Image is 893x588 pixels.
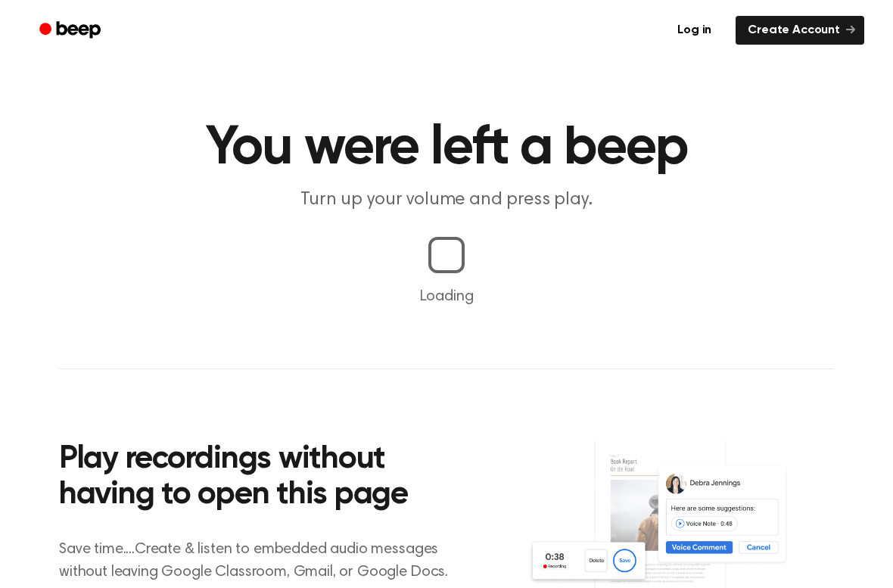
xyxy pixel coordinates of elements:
[18,285,875,308] p: Loading
[59,121,834,176] h1: You were left a beep
[662,13,727,48] a: Log in
[59,442,467,514] h2: Play recordings without having to open this page
[736,16,864,45] a: Create Account
[156,188,737,213] p: Turn up your volume and press play.
[59,538,467,583] p: Save time....Create & listen to embedded audio messages without leaving Google Classroom, Gmail, ...
[29,16,114,45] a: Beep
